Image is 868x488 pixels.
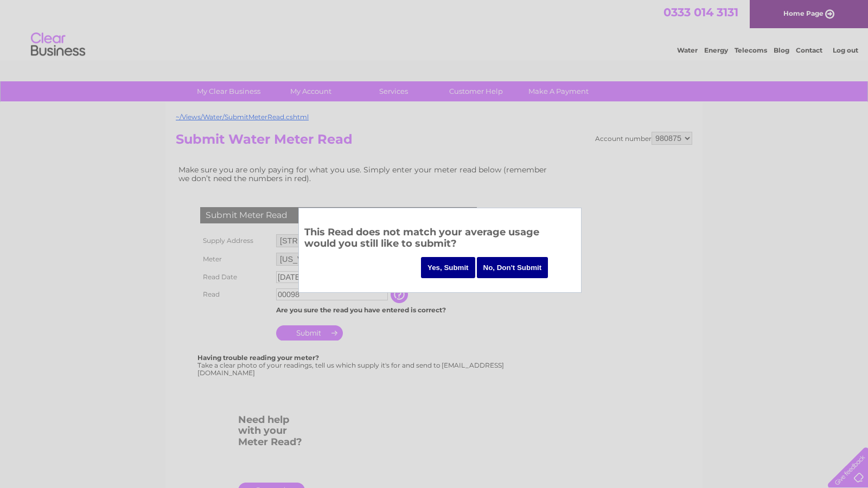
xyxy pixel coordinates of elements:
[304,224,576,254] h3: This Read does not match your average usage would you still like to submit?
[178,6,691,53] div: Clear Business is a trading name of Verastar Limited (registered in [GEOGRAPHIC_DATA] No. 3667643...
[704,46,728,54] a: Energy
[833,46,858,54] a: Log out
[774,46,789,54] a: Blog
[796,46,822,54] a: Contact
[677,46,698,54] a: Water
[735,46,767,54] a: Telecoms
[30,28,86,61] img: logo.png
[477,257,548,278] input: No, Don't Submit
[663,5,738,19] a: 0333 014 3131
[421,257,475,278] input: Yes, Submit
